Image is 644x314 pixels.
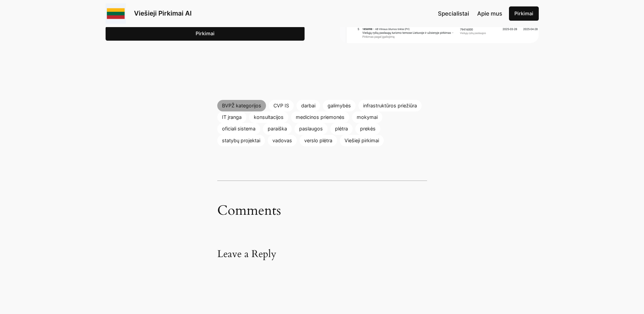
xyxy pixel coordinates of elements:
[438,10,469,17] span: Specialistai
[217,248,427,260] h3: Leave a Reply
[269,100,294,111] a: CVP IS
[438,9,469,18] a: Specialistai
[299,135,337,146] a: verslo plėtra
[477,9,502,18] a: Apie mus
[509,6,539,21] a: Pirkimai
[294,123,328,134] a: paslaugos
[355,123,380,134] a: prekės
[134,9,192,17] a: Viešieji Pirkimai AI
[268,135,297,146] a: vadovas
[323,100,356,111] a: galimybės
[106,3,126,24] img: Viešieji pirkimai logo
[438,9,502,18] nav: Navigation
[217,100,266,111] a: BVPŽ kategorijos
[249,111,288,123] a: konsultacijos
[352,111,382,123] a: mokymai
[217,203,427,219] h2: Comments
[217,135,265,146] a: statybų projektai
[291,111,349,123] a: medicinos priemonės
[340,135,384,146] a: Viešieji pirkimai
[106,26,305,41] a: Pirkimai
[330,123,353,134] a: plėtra
[296,100,320,111] a: darbai
[217,111,246,123] a: IT įranga
[217,123,260,134] a: oficiali sistema
[263,123,292,134] a: paraiška
[477,10,502,17] span: Apie mus
[358,100,422,111] a: infrastruktūros priežiūra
